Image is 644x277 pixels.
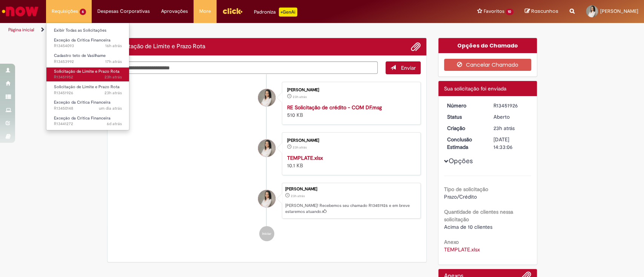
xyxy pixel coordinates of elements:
[279,8,297,17] p: +GenAi
[444,239,459,245] b: Anexo
[285,187,417,191] div: [PERSON_NAME]
[493,136,529,151] div: [DATE] 14:33:06
[444,223,492,230] span: Acima de 10 clientes
[105,43,122,49] time: 27/08/2025 18:01:55
[54,43,122,49] span: R13454093
[105,90,122,96] time: 27/08/2025 11:33:04
[293,145,307,150] time: 27/08/2025 11:32:43
[80,9,86,15] span: 6
[46,98,129,112] a: Aberto R13450148 : Exceção da Crítica Financeira
[54,90,122,96] span: R13451926
[46,114,129,128] a: Aberto R13441272 : Exceção da Crítica Financeira
[287,104,413,119] div: 510 KB
[291,194,305,198] span: 23h atrás
[99,106,122,111] time: 26/08/2025 18:05:47
[441,113,488,121] dt: Status
[401,64,416,71] span: Enviar
[6,23,424,37] ul: Trilhas de página
[444,208,513,223] b: Quantidade de clientes nessa solicitação
[54,99,111,105] span: Exceção da Crítica Financeira
[411,42,421,52] button: Adicionar anexos
[287,155,323,161] a: TEMPLATE.xlsx
[105,59,122,64] span: 17h atrás
[54,37,111,43] span: Exceção da Crítica Financeira
[54,59,122,65] span: R13453992
[293,95,307,99] time: 27/08/2025 11:32:58
[46,36,129,50] a: Aberto R13454093 : Exceção da Crítica Financeira
[105,59,122,64] time: 27/08/2025 17:38:16
[113,43,205,50] h2: Solicitação de Limite e Prazo Rota Histórico de tíquete
[444,85,506,92] span: Sua solicitação foi enviada
[46,26,129,35] a: Exibir Todas as Solicitações
[293,95,307,99] span: 23h atrás
[107,121,122,127] time: 22/08/2025 18:35:43
[113,61,378,74] textarea: Digite sua mensagem aqui...
[291,194,305,198] time: 27/08/2025 11:33:01
[493,113,529,121] div: Aberto
[441,136,488,151] dt: Conclusão Estimada
[493,125,515,132] time: 27/08/2025 11:33:01
[54,74,122,80] span: R13451952
[107,121,122,127] span: 6d atrás
[444,193,477,200] span: Prazo/Crédito
[105,43,122,49] span: 16h atrás
[46,23,129,130] ul: Requisições
[287,138,413,143] div: [PERSON_NAME]
[8,27,34,33] a: Página inicial
[97,8,150,15] span: Despesas Corporativas
[54,84,120,90] span: Solicitação de Limite e Prazo Rota
[254,8,297,17] div: Padroniza
[493,102,529,109] div: R13451926
[287,104,382,111] a: RE Solicitação de crédito - COM DF.msg
[293,145,307,150] span: 23h atrás
[46,67,129,81] a: Aberto R13451952 : Solicitação de Limite e Prazo Rota
[199,8,211,15] span: More
[287,154,413,169] div: 10.1 KB
[287,88,413,92] div: [PERSON_NAME]
[105,74,122,80] span: 23h atrás
[258,139,275,157] div: Mikaella Cristina De Paula Costa
[113,183,421,219] li: Mikaella Cristina De Paula Costa
[105,90,122,96] span: 23h atrás
[493,124,529,132] div: 27/08/2025 11:33:01
[161,8,188,15] span: Aprovações
[99,106,122,111] span: um dia atrás
[52,8,78,15] span: Requisições
[105,74,122,80] time: 27/08/2025 11:36:28
[438,38,537,53] div: Opções do Chamado
[46,83,129,97] a: Aberto R13451926 : Solicitação de Limite e Prazo Rota
[444,186,488,193] b: Tipo de solicitação
[444,246,480,253] a: Download de TEMPLATE.xlsx
[386,61,421,74] button: Enviar
[506,9,513,15] span: 10
[258,190,275,207] div: Mikaella Cristina De Paula Costa
[441,102,488,109] dt: Número
[113,74,421,249] ul: Histórico de tíquete
[493,125,515,132] span: 23h atrás
[258,89,275,106] div: Mikaella Cristina De Paula Costa
[483,8,504,15] span: Favoritos
[531,8,558,15] span: Rascunhos
[54,53,106,58] span: Cadastro teto de Vasilhame
[222,5,243,17] img: click_logo_yellow_360x200.png
[54,121,122,127] span: R13441272
[54,115,111,121] span: Exceção da Crítica Financeira
[600,8,638,14] span: [PERSON_NAME]
[46,52,129,66] a: Aberto R13453992 : Cadastro teto de Vasilhame
[444,59,531,71] button: Cancelar Chamado
[54,106,122,112] span: R13450148
[1,4,40,19] img: ServiceNow
[285,203,417,214] p: [PERSON_NAME]! Recebemos seu chamado R13451926 e em breve estaremos atuando.
[441,124,488,132] dt: Criação
[54,69,120,74] span: Solicitação de Limite e Prazo Rota
[525,8,558,15] a: Rascunhos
